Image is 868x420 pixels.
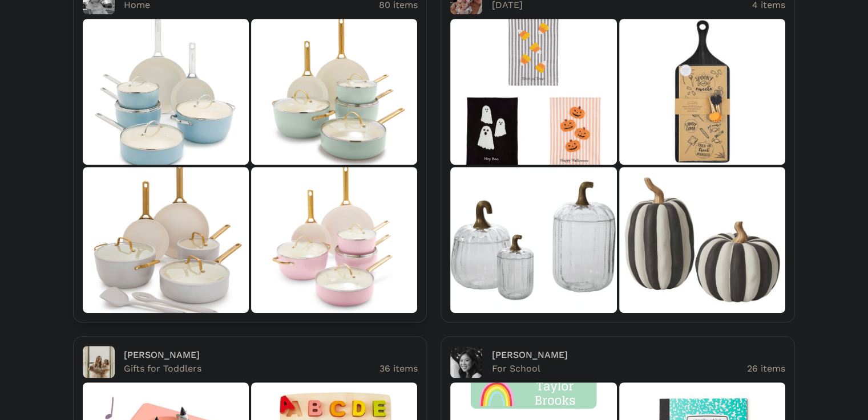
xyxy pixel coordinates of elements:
[83,346,115,378] img: <span class="translation_missing" title="translation missing: en.advocates.discover.show.profile_...
[251,19,417,165] img: GP_RESERVE_Mint_10pc_Outline1-1200x1200-bd93c0f.jpg
[450,167,616,313] img: Shop-Sweet-Lulu-Glass-Pumpkin-Jar-3-Size-Options_300x.png.jpg
[491,362,785,376] a: For School 26 items
[124,362,417,376] a: Gifts for Toddlers 36 items
[251,167,417,313] img: GP_PAD_RES_Blush_10pc_Set_Outline1-1200x1200-bd93c0f.jpg
[379,362,417,376] p: 36 items
[450,19,616,165] img: Shop-Sweet-Lulu-Beaded-Icon-Halloween-Towels_300x.png.jpg
[83,19,249,165] img: NC_CC007844-001_1-1200x1200-bd93c0f.jpg
[747,362,785,376] p: 26 items
[124,362,201,376] p: Gifts for Toddlers
[619,19,785,165] img: Shop-Sweet-Lulu-Halloween-Candy-Board-Set_300x.png.jpg
[83,167,249,313] img: NCCC009670-001-1-2400x2400-19dac1b.jpg
[124,349,200,360] a: [PERSON_NAME]
[450,346,482,378] img: <span class="translation_missing" title="translation missing: en.advocates.discover.show.profile_...
[619,167,785,313] img: Shop-Sweet-Lulu-Otho-Pumpkin_300x.png.jpg
[491,362,540,376] p: For School
[491,349,567,360] a: [PERSON_NAME]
